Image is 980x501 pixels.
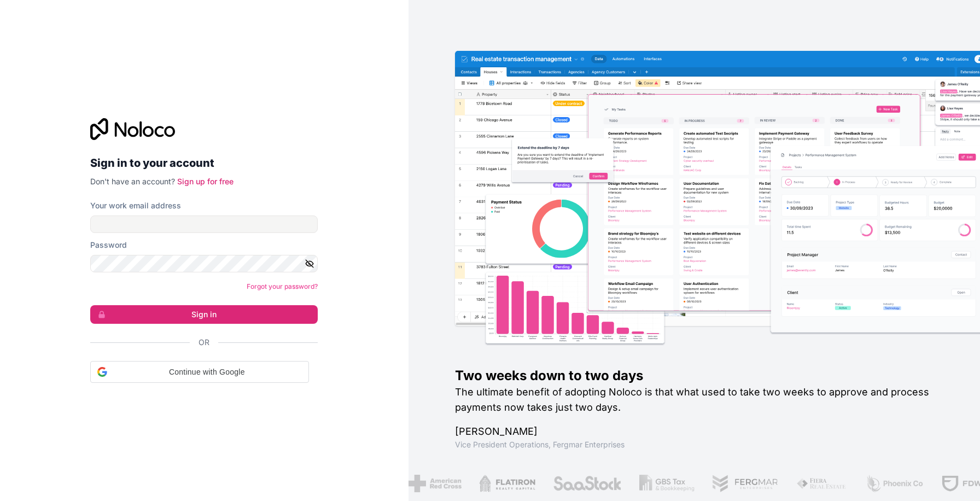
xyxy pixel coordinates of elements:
[90,153,318,173] h2: Sign in to your account
[90,240,127,250] label: Password
[479,475,536,492] img: /assets/flatiron-C8eUkumj.png
[90,200,181,211] label: Your work email address
[90,255,318,272] input: Password
[455,367,945,385] h1: Two weeks down to two days
[712,475,779,492] img: /assets/fergmar-CudnrXN5.png
[455,424,945,439] h1: [PERSON_NAME]
[90,361,309,383] div: Continue with Google
[796,475,848,492] img: /assets/fiera-fwj2N5v4.png
[639,475,695,492] img: /assets/gbstax-C-GtDUiK.png
[90,177,175,186] span: Don't have an account?
[865,475,924,492] img: /assets/phoenix-BREaitsQ.png
[247,282,318,290] a: Forgot your password?
[90,305,318,324] button: Sign in
[112,366,302,378] span: Continue with Google
[199,337,209,348] span: Or
[90,215,318,233] input: Email address
[455,385,945,415] h2: The ultimate benefit of adopting Noloco is that what used to take two weeks to approve and proces...
[553,475,622,492] img: /assets/saastock-C6Zbiodz.png
[177,177,234,186] a: Sign up for free
[455,439,945,450] h1: Vice President Operations , Fergmar Enterprises
[409,475,462,492] img: /assets/american-red-cross-BAupjrZR.png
